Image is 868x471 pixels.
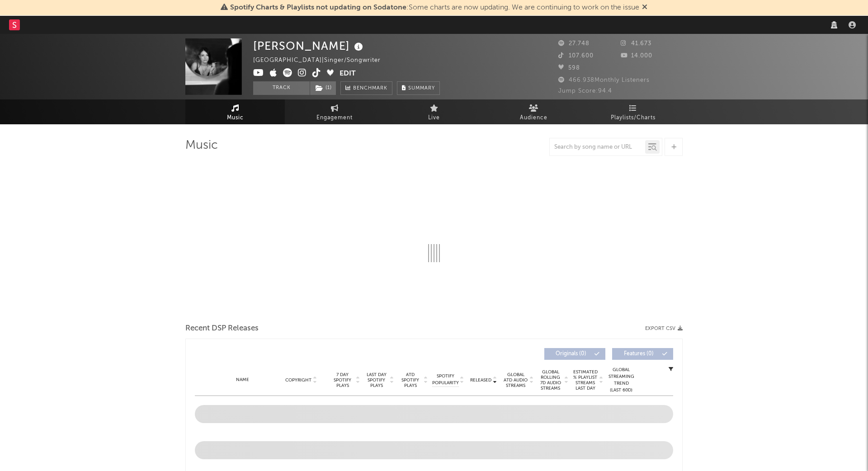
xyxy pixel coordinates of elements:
[544,348,605,360] button: Originals(0)
[384,99,484,124] a: Live
[642,4,647,11] span: Dismiss
[520,113,547,123] span: Audience
[645,326,683,331] button: Export CSV
[621,41,651,47] span: 41.673
[316,113,353,123] span: Engagement
[397,81,440,95] button: Summary
[550,351,592,357] span: Originals ( 0 )
[538,369,563,391] span: Global Rolling 7D Audio Streams
[185,323,259,334] span: Recent DSP Releases
[227,113,244,123] span: Music
[432,373,459,386] span: Spotify Popularity
[353,83,387,94] span: Benchmark
[330,372,354,388] span: 7 Day Spotify Plays
[230,4,406,11] span: Spotify Charts & Playlists not updating on Sodatone
[285,99,384,124] a: Engagement
[558,88,612,94] span: Jump Score: 94.4
[611,113,656,123] span: Playlists/Charts
[230,4,639,11] span: : Some charts are now updating. We are continuing to work on the issue
[558,65,580,71] span: 598
[558,77,650,83] span: 466.938 Monthly Listeners
[612,348,673,360] button: Features(0)
[185,99,285,124] a: Music
[408,86,435,91] span: Summary
[583,99,683,124] a: Playlists/Charts
[340,68,356,80] button: Edit
[253,38,365,53] div: [PERSON_NAME]
[558,53,594,59] span: 107.600
[484,99,583,124] a: Audience
[573,369,598,391] span: Estimated % Playlist Streams Last Day
[503,372,528,388] span: Global ATD Audio Streams
[310,81,336,95] button: (1)
[364,372,388,388] span: Last Day Spotify Plays
[398,372,422,388] span: ATD Spotify Plays
[213,377,272,383] div: Name
[550,144,645,151] input: Search by song name or URL
[340,81,392,95] a: Benchmark
[608,367,635,394] div: Global Streaming Trend (Last 60D)
[310,81,336,95] span: ( 1 )
[428,113,440,123] span: Live
[253,55,391,66] div: [GEOGRAPHIC_DATA] | Singer/Songwriter
[285,377,311,383] span: Copyright
[470,377,491,383] span: Released
[253,81,310,95] button: Track
[558,41,590,47] span: 27.748
[621,53,652,59] span: 14.000
[618,351,660,357] span: Features ( 0 )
